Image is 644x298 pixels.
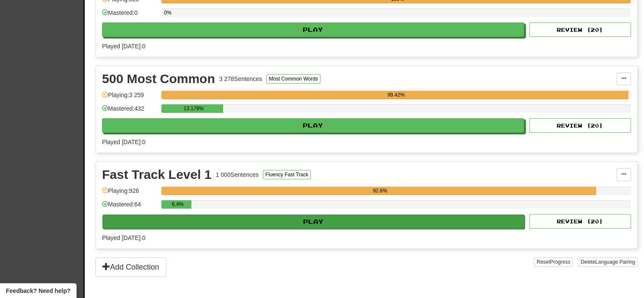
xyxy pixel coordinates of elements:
div: Playing: 3 259 [102,91,157,105]
div: 500 Most Common [102,72,215,85]
span: Language Pairing [595,259,635,265]
button: Review (20) [529,118,631,133]
div: Mastered: 64 [102,200,157,214]
button: Play [102,118,524,133]
span: Played [DATE]: 0 [102,43,145,50]
button: Play [102,214,525,229]
div: 13.179% [164,104,223,113]
span: Open feedback widget [6,287,70,295]
div: 6.4% [164,200,191,209]
button: Add Collection [95,257,166,277]
button: Review (20) [529,22,631,37]
div: Mastered: 0 [102,8,157,22]
div: 92.6% [164,187,596,195]
div: 3 278 Sentences [219,75,262,83]
button: Fluency Fast Track [263,170,311,179]
div: Fast Track Level 1 [102,168,212,181]
div: 1 000 Sentences [216,170,259,179]
div: Mastered: 432 [102,104,157,118]
button: Review (20) [529,214,631,228]
button: DeleteLanguage Pairing [578,257,638,267]
div: 99.42% [164,91,628,99]
div: Playing: 926 [102,187,157,201]
span: Progress [550,259,570,265]
span: Played [DATE]: 0 [102,234,145,241]
span: Played [DATE]: 0 [102,139,145,145]
button: Most Common Words [266,74,321,84]
button: ResetProgress [534,257,572,267]
button: Play [102,22,524,37]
